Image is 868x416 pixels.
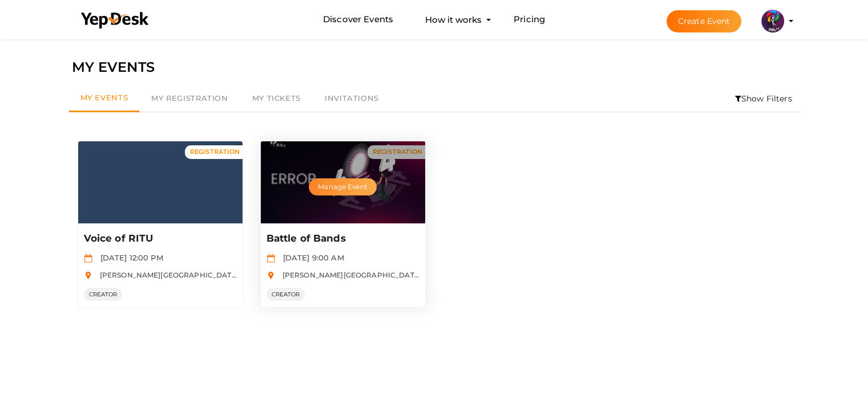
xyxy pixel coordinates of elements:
[277,253,344,262] span: [DATE] 9:00 AM
[84,254,92,263] img: calendar.svg
[267,288,305,301] span: CREATOR
[139,85,240,112] a: My Registration
[80,93,128,102] span: My Events
[72,56,797,78] div: MY EVENTS
[514,9,545,30] a: Pricing
[94,271,567,279] span: [PERSON_NAME][GEOGRAPHIC_DATA], [GEOGRAPHIC_DATA], [GEOGRAPHIC_DATA], [GEOGRAPHIC_DATA], [GEOGRAP...
[252,93,301,103] span: My Tickets
[309,178,376,195] button: Manage Event
[313,85,391,112] a: Invitations
[84,232,234,246] p: Voice of RITU
[422,9,485,30] button: How it works
[267,254,275,263] img: calendar.svg
[667,10,742,32] button: Create Event
[151,93,228,103] span: My Registration
[277,271,750,279] span: [PERSON_NAME][GEOGRAPHIC_DATA], [GEOGRAPHIC_DATA], [GEOGRAPHIC_DATA], [GEOGRAPHIC_DATA], [GEOGRAP...
[323,9,393,30] a: Discover Events
[84,288,123,301] span: CREATOR
[761,10,784,32] img: 5BK8ZL5P_small.png
[95,253,163,262] span: [DATE] 12:00 PM
[240,85,313,112] a: My Tickets
[728,85,800,112] li: Show Filters
[84,271,92,280] img: location.svg
[267,232,417,246] p: Battle of Bands
[69,85,140,112] a: My Events
[267,271,275,280] img: location.svg
[325,93,379,103] span: Invitations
